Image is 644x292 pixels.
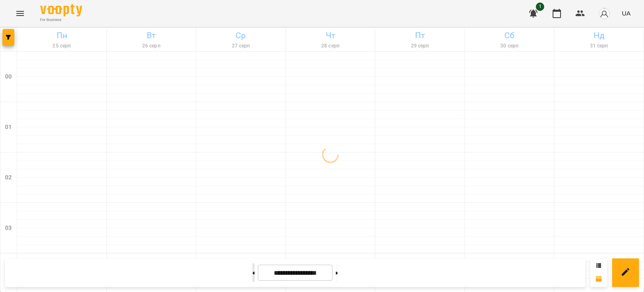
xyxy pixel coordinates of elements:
[598,8,610,19] img: avatar_s.png
[40,4,82,16] img: Voopty Logo
[622,9,631,18] span: UA
[287,42,374,50] h6: 28 серп
[18,29,105,42] h6: Пн
[377,42,463,50] h6: 29 серп
[18,42,105,50] h6: 25 серп
[197,29,284,42] h6: Ср
[5,123,12,132] h6: 01
[556,42,642,50] h6: 31 серп
[556,29,642,42] h6: Нд
[10,3,30,24] button: Menu
[377,29,463,42] h6: Пт
[108,42,195,50] h6: 26 серп
[108,29,195,42] h6: Вт
[287,29,374,42] h6: Чт
[466,29,553,42] h6: Сб
[197,42,284,50] h6: 27 серп
[5,173,12,182] h6: 02
[40,17,82,23] span: For Business
[466,42,553,50] h6: 30 серп
[618,5,634,21] button: UA
[536,3,544,11] span: 1
[5,72,12,82] h6: 00
[5,224,12,233] h6: 03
